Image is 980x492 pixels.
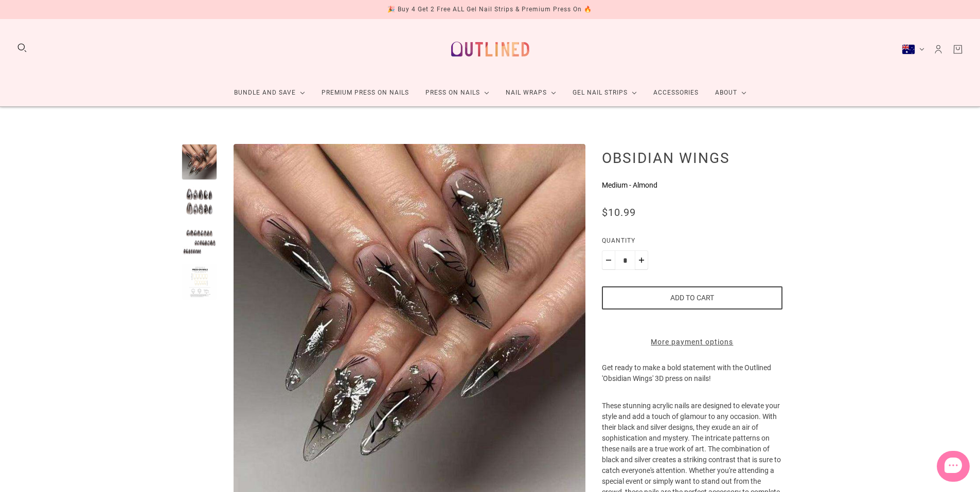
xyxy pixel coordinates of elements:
[313,79,417,106] a: Premium Press On Nails
[933,44,944,55] a: Account
[645,79,707,106] a: Accessories
[564,79,645,106] a: Gel Nail Strips
[497,79,564,106] a: Nail Wraps
[16,42,28,53] button: Search
[602,362,782,400] p: Get ready to make a bold statement with the Outlined 'Obsidian Wings' 3D press on nails!
[602,149,782,167] h1: Obsidian Wings
[445,27,536,71] a: Outlined
[602,250,615,270] button: Minus
[602,337,782,348] a: More payment options
[902,44,924,54] button: Australia
[635,250,648,270] button: Plus
[387,4,592,15] div: 🎉 Buy 4 Get 2 Free ALL Gel Nail Strips & Premium Press On 🔥
[602,206,636,218] span: $10.99
[707,79,755,106] a: About
[602,235,782,250] label: Quantity
[226,79,313,106] a: Bundle and Save
[952,44,964,55] a: Cart
[602,286,782,309] button: Add to cart
[602,180,782,191] p: Medium - Almond
[417,79,497,106] a: Press On Nails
